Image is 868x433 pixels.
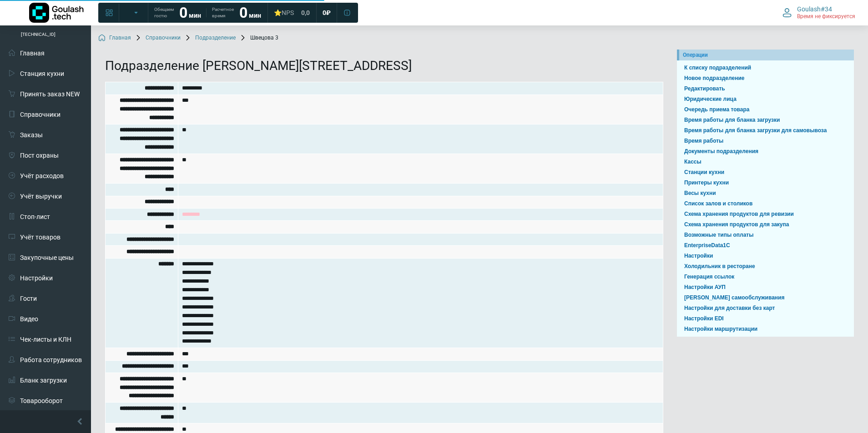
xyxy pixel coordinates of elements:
[681,199,850,208] a: Список залов и столиков
[274,9,294,17] div: ⭐
[179,4,187,21] strong: 0
[681,294,850,302] a: [PERSON_NAME] самообслуживания
[681,262,850,271] a: Холодильник в ресторане
[797,13,855,20] span: Время не фиксируется
[681,147,850,156] a: Документы подразделения
[681,105,850,114] a: Очередь приема товара
[681,64,850,72] a: К списку подразделений
[98,35,131,42] a: Главная
[29,3,84,23] img: Логотип компании Goulash.tech
[681,189,850,198] a: Весы кухни
[777,3,861,22] button: Goulash#34 Время не фиксируется
[681,325,850,333] a: Настройки маршрутизации
[189,12,201,19] span: мин
[301,9,310,17] span: 0,0
[681,126,850,135] a: Время работы для бланка загрузки для самовывоза
[681,168,850,177] a: Станции кухни
[681,314,850,323] a: Настройки EDI
[681,231,850,239] a: Возможные типы оплаты
[681,85,850,93] a: Редактировать
[681,241,850,250] a: EnterpriseData1C
[268,5,315,21] a: ⭐NPS 0,0
[681,95,850,104] a: Юридические лица
[212,6,234,19] span: Расчетное время
[681,252,850,260] a: Настройки
[149,5,267,21] a: Обещаем гостю 0 мин Расчетное время 0 мин
[683,51,850,59] div: Операции
[249,12,261,19] span: мин
[105,58,663,74] h1: Подразделение [PERSON_NAME][STREET_ADDRESS]
[326,9,331,17] span: ₽
[154,6,174,19] span: Обещаем гостю
[323,9,326,17] span: 0
[681,116,850,124] a: Время работы для бланка загрузки
[681,210,850,219] a: Схема хранения продуктов для ревизии
[135,35,181,42] a: Справочники
[797,5,832,13] span: Goulash#34
[681,74,850,83] a: Новое подразделение
[681,137,850,145] a: Время работы
[681,158,850,166] a: Кассы
[184,35,236,42] a: Подразделение
[681,220,850,229] a: Схема хранения продуктов для закупа
[681,304,850,313] a: Настройки для доставки без карт
[681,179,850,187] a: Принтеры кухни
[239,35,278,42] span: Швецова 3
[239,4,247,21] strong: 0
[681,283,850,292] a: Настройки АУП
[681,273,850,281] a: Генерация ссылок
[317,5,336,21] a: 0 ₽
[282,9,294,16] span: NPS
